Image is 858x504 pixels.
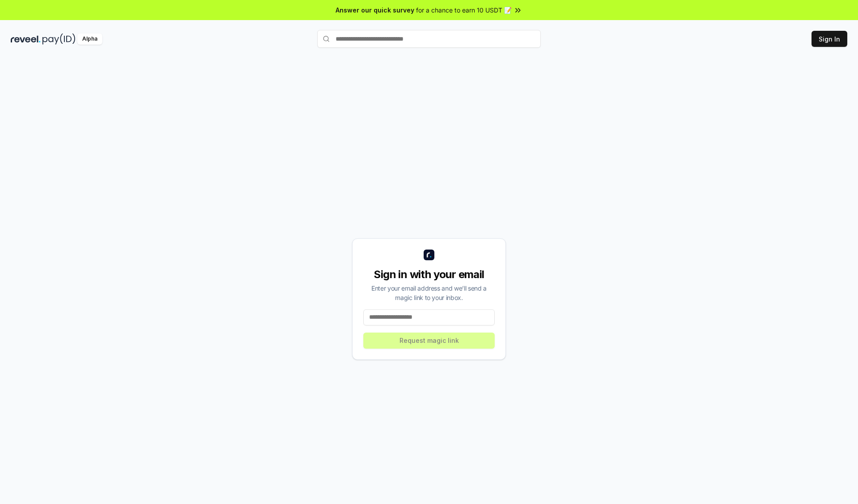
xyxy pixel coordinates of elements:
span: Answer our quick survey [336,5,414,15]
button: Sign In [812,31,847,47]
img: pay_id [42,33,76,45]
span: for a chance to earn 10 USDT 📝 [416,5,512,15]
div: Enter your email address and we’ll send a magic link to your inbox. [363,283,495,302]
div: Alpha [77,33,102,45]
img: reveel_dark [11,33,41,45]
img: logo_small [424,250,434,260]
div: Sign in with your email [363,267,495,282]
